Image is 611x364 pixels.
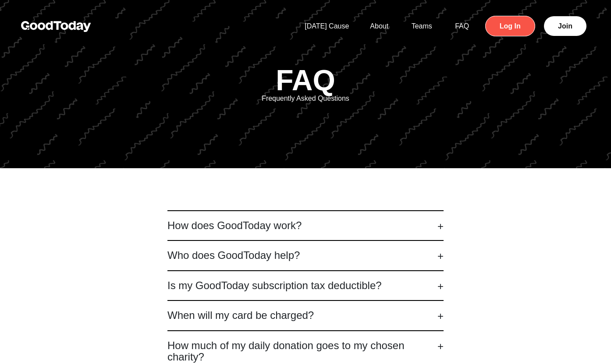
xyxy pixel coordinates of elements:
h2: How much of my daily donation goes to my chosen charity? [167,340,444,363]
h2: Frequently Asked Questions [262,95,349,102]
h2: Is my GoodToday subscription tax deductible? [167,280,444,291]
h2: When will my card be charged? [167,310,444,321]
h2: Who does GoodToday help? [167,250,444,261]
img: GoodToday [21,21,91,32]
a: Teams [401,22,443,30]
a: Log In [485,16,535,36]
a: FAQ [444,22,480,30]
a: Join [544,16,586,36]
a: About [359,22,399,30]
h2: How does GoodToday work? [167,220,444,231]
a: [DATE] Cause [294,22,359,30]
h1: FAQ [262,66,349,95]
